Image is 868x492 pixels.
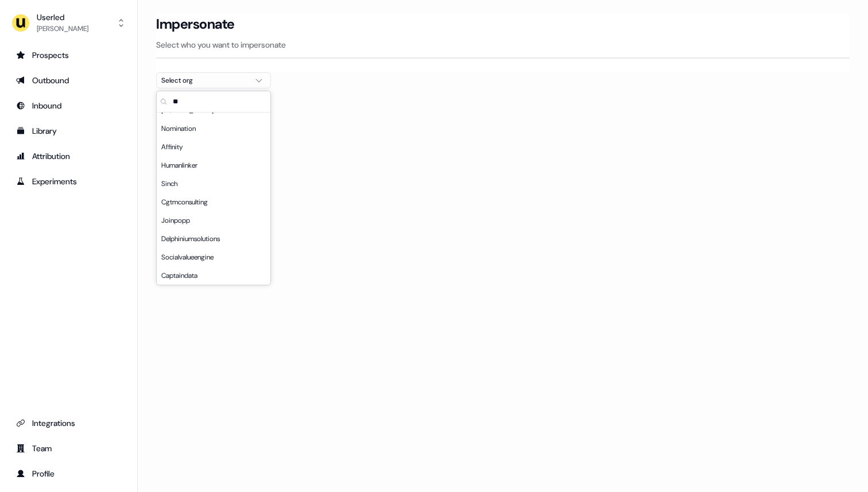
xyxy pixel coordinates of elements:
div: Sinch [157,175,270,193]
h3: Impersonate [156,16,235,33]
a: Go to integrations [9,414,128,432]
p: Select who you want to impersonate [156,39,850,51]
div: Userled [37,11,88,23]
div: Suggestions [157,113,270,285]
div: Inbound [16,100,121,111]
a: Go to outbound experience [9,71,128,90]
div: Delphiniumsolutions [157,230,270,248]
div: Humanlinker [157,156,270,175]
div: Team [16,443,121,454]
div: Attribution [16,150,121,162]
a: Go to profile [9,464,128,483]
div: Outbound [16,75,121,86]
a: Go to experiments [9,172,128,191]
div: Affinity [157,138,270,156]
div: Prospects [16,49,121,61]
div: Profile [16,468,121,479]
a: Go to Inbound [9,96,128,115]
div: [PERSON_NAME] [37,23,88,34]
div: Select org [161,75,247,86]
button: Userled[PERSON_NAME] [9,9,128,37]
a: Go to attribution [9,147,128,165]
div: Nomination [157,119,270,138]
div: Joinpopp [157,211,270,230]
div: Integrations [16,417,121,429]
div: Library [16,125,121,137]
a: Go to team [9,439,128,458]
button: Select org [156,72,271,88]
div: Socialvalueengine [157,248,270,266]
div: Captaindata [157,266,270,285]
a: Go to templates [9,122,128,140]
div: Experiments [16,176,121,187]
a: Go to prospects [9,46,128,64]
div: Cgtmconsulting [157,193,270,211]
